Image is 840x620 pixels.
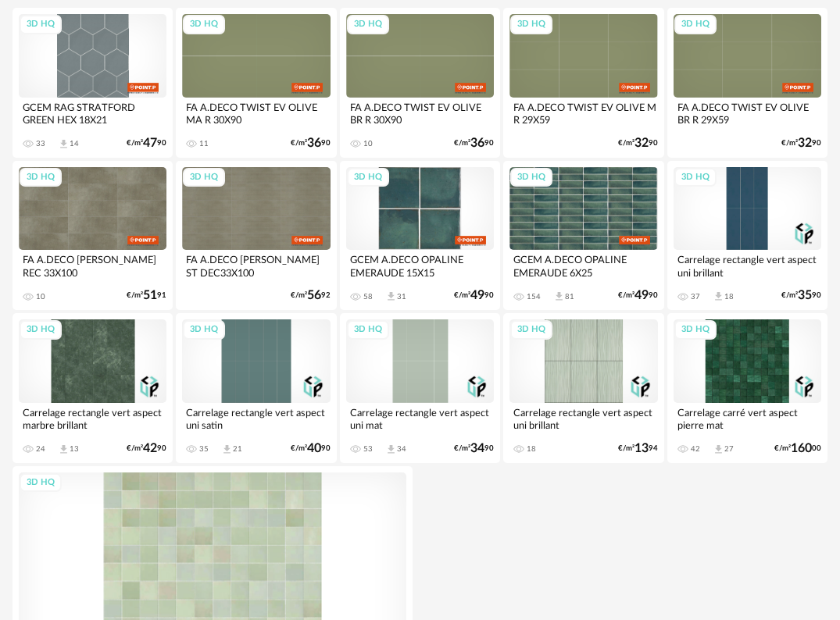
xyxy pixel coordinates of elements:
div: 3D HQ [20,473,62,493]
span: 42 [143,444,157,454]
a: 3D HQ FA A.DECO TWIST EV OLIVE M R 29X59 €/m²3290 [503,8,663,158]
div: 18 [724,292,734,301]
div: 3D HQ [183,168,225,187]
span: Download icon [58,138,70,150]
div: 3D HQ [510,15,552,34]
div: 3D HQ [347,320,389,340]
span: Download icon [385,290,397,302]
div: €/m² 94 [618,444,658,454]
div: 58 [363,292,373,301]
div: 81 [565,292,574,301]
div: 21 [233,444,242,454]
a: 3D HQ FA A.DECO [PERSON_NAME] ST DEC33X100 €/m²5692 [176,161,336,311]
div: €/m² 92 [291,290,331,301]
div: 3D HQ [347,168,389,187]
div: 27 [724,444,734,454]
a: 3D HQ Carrelage rectangle vert aspect uni brillant 37 Download icon 18 €/m²3590 [667,161,827,311]
div: FA A.DECO [PERSON_NAME] REC 33X100 [19,250,166,281]
div: Carrelage rectangle vert aspect uni satin [182,403,330,434]
div: 3D HQ [510,168,552,187]
div: 11 [199,139,209,148]
div: GCEM A.DECO OPALINE EMERAUDE 15X15 [346,250,494,281]
div: FA A.DECO TWIST EV OLIVE BR R 30X90 [346,98,494,129]
a: 3D HQ GCEM A.DECO OPALINE EMERAUDE 15X15 58 Download icon 31 €/m²4990 [340,161,500,311]
span: 32 [798,138,812,148]
a: 3D HQ GCEM RAG STRATFORD GREEN HEX 18X21 33 Download icon 14 €/m²4790 [13,8,173,158]
div: 3D HQ [20,320,62,340]
div: €/m² 90 [618,290,658,301]
div: 14 [70,139,79,148]
div: €/m² 90 [454,290,494,301]
div: 3D HQ [510,320,552,340]
div: 42 [691,444,700,454]
div: 37 [691,292,700,301]
a: 3D HQ Carrelage rectangle vert aspect marbre brillant 24 Download icon 13 €/m²4290 [13,313,173,463]
div: Carrelage rectangle vert aspect uni brillant [509,403,657,434]
div: €/m² 90 [618,138,658,148]
div: 35 [199,444,209,454]
span: Download icon [713,290,724,302]
span: 49 [470,290,484,301]
span: Download icon [713,444,724,455]
div: 3D HQ [347,15,389,34]
div: 33 [36,139,45,148]
div: 154 [527,292,541,301]
div: FA A.DECO TWIST EV OLIVE BR R 29X59 [674,98,821,129]
a: 3D HQ Carrelage rectangle vert aspect uni satin 35 Download icon 21 €/m²4090 [176,313,336,463]
div: 3D HQ [674,320,717,340]
a: 3D HQ FA A.DECO [PERSON_NAME] REC 33X100 10 €/m²5191 [13,161,173,311]
div: 18 [527,444,536,454]
div: 3D HQ [20,15,62,34]
div: 10 [36,292,45,301]
div: FA A.DECO TWIST EV OLIVE MA R 30X90 [182,98,330,129]
span: Download icon [58,444,70,455]
span: 13 [634,444,649,454]
span: 56 [307,290,321,301]
span: 35 [798,290,812,301]
span: 160 [791,444,812,454]
span: 40 [307,444,321,454]
div: 24 [36,444,45,454]
div: €/m² 90 [291,444,331,454]
div: 13 [70,444,79,454]
a: 3D HQ FA A.DECO TWIST EV OLIVE MA R 30X90 11 €/m²3690 [176,8,336,158]
div: 31 [397,292,406,301]
div: Carrelage carré vert aspect pierre mat [674,403,821,434]
div: €/m² 90 [127,138,166,148]
a: 3D HQ Carrelage rectangle vert aspect uni mat 53 Download icon 34 €/m²3490 [340,313,500,463]
div: 3D HQ [183,15,225,34]
div: 3D HQ [674,15,717,34]
div: Carrelage rectangle vert aspect marbre brillant [19,403,166,434]
span: Download icon [221,444,233,455]
div: GCEM A.DECO OPALINE EMERAUDE 6X25 [509,250,657,281]
span: 36 [470,138,484,148]
span: 47 [143,138,157,148]
a: 3D HQ FA A.DECO TWIST EV OLIVE BR R 30X90 10 €/m²3690 [340,8,500,158]
div: 53 [363,444,373,454]
a: 3D HQ Carrelage carré vert aspect pierre mat 42 Download icon 27 €/m²16000 [667,313,827,463]
div: €/m² 91 [127,290,166,301]
div: 10 [363,139,373,148]
div: Carrelage rectangle vert aspect uni brillant [674,250,821,281]
div: FA A.DECO TWIST EV OLIVE M R 29X59 [509,98,657,129]
div: €/m² 00 [774,444,821,454]
span: Download icon [553,290,565,302]
div: €/m² 90 [781,138,821,148]
div: 34 [397,444,406,454]
div: €/m² 90 [454,138,494,148]
a: 3D HQ FA A.DECO TWIST EV OLIVE BR R 29X59 €/m²3290 [667,8,827,158]
div: €/m² 90 [127,444,166,454]
span: Download icon [385,444,397,455]
span: 36 [307,138,321,148]
div: FA A.DECO [PERSON_NAME] ST DEC33X100 [182,250,330,281]
div: 3D HQ [674,168,717,187]
span: 49 [634,290,649,301]
div: GCEM RAG STRATFORD GREEN HEX 18X21 [19,98,166,129]
div: 3D HQ [20,168,62,187]
div: €/m² 90 [291,138,331,148]
span: 32 [634,138,649,148]
div: Carrelage rectangle vert aspect uni mat [346,403,494,434]
a: 3D HQ Carrelage rectangle vert aspect uni brillant 18 €/m²1394 [503,313,663,463]
a: 3D HQ GCEM A.DECO OPALINE EMERAUDE 6X25 154 Download icon 81 €/m²4990 [503,161,663,311]
div: €/m² 90 [454,444,494,454]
